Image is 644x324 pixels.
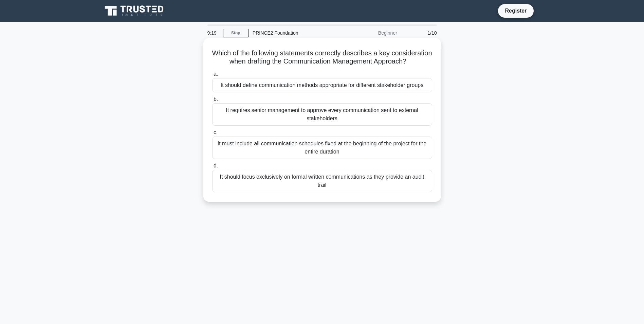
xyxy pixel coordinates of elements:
[212,170,432,192] div: It should focus exclusively on formal written communications as they provide an audit trail
[212,103,432,126] div: It requires senior management to approve every communication sent to external stakeholders
[214,129,218,135] span: c.
[211,49,433,66] h5: Which of the following statements correctly describes a key consideration when drafting the Commu...
[203,26,223,40] div: 9:19
[214,71,218,77] span: a.
[214,96,218,102] span: b.
[501,6,531,15] a: Register
[212,137,432,159] div: It must include all communication schedules fixed at the beginning of the project for the entire ...
[223,29,249,37] a: Stop
[249,26,342,40] div: PRINCE2 Foundation
[214,163,218,168] span: d.
[342,26,401,40] div: Beginner
[401,26,441,40] div: 1/10
[212,78,432,92] div: It should define communication methods appropriate for different stakeholder groups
